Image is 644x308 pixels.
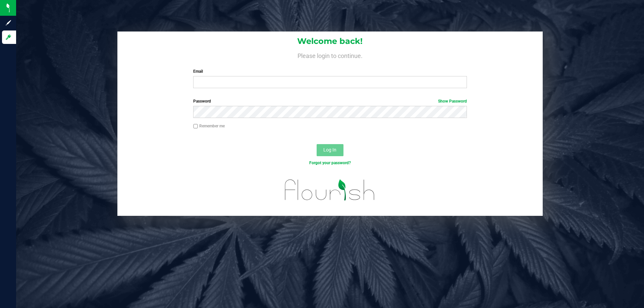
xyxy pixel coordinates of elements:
[193,99,211,104] span: Password
[323,147,336,152] span: Log In
[5,34,12,41] inline-svg: Log in
[5,19,12,26] inline-svg: Sign up
[277,173,383,207] img: flourish_logo.svg
[193,68,467,74] label: Email
[438,99,467,104] a: Show Password
[193,124,198,129] input: Remember me
[309,161,351,165] a: Forgot your password?
[117,51,543,59] h4: Please login to continue.
[193,123,225,129] label: Remember me
[117,37,543,46] h1: Welcome back!
[317,144,343,156] button: Log In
